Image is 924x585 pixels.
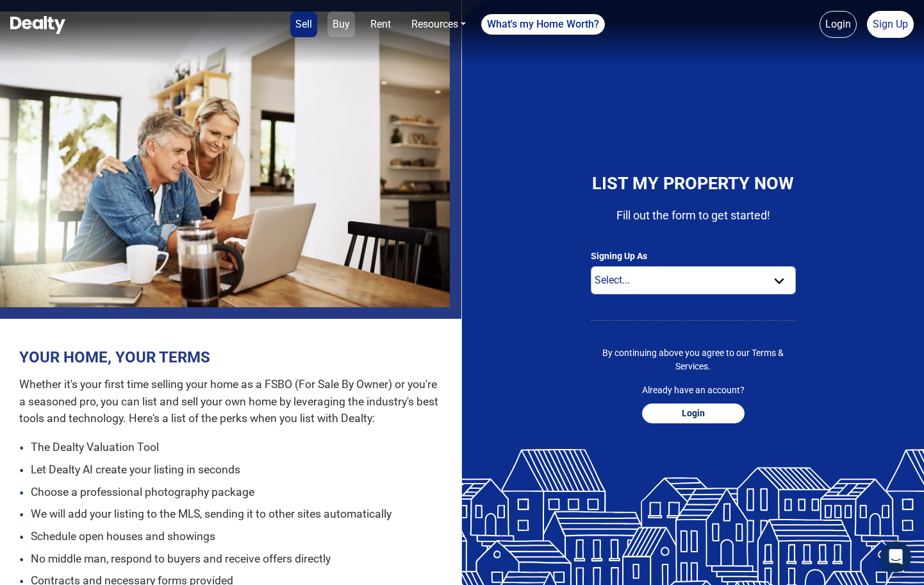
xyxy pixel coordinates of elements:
[19,376,442,427] p: Whether it's your first time selling your home as a FSBO (For Sale By Owner) or you're a seasoned...
[19,348,442,367] h2: YOUR HOME, YOUR TERMS
[19,551,442,567] li: No middle man, respond to buyers and receive offers directly
[481,14,605,35] a: What's my Home Worth?
[591,250,796,263] label: Signing Up As
[19,506,442,522] li: We will add your listing to the MLS, sending it to other sites automatically
[19,439,442,455] li: The Dealty Valuation Tool
[642,384,745,397] p: Already have an account?
[820,11,857,38] a: Login
[19,484,442,500] li: Choose a professional photography package
[406,12,471,37] a: Resources
[591,173,796,194] h4: LIST MY PROPERTY NOW
[290,12,317,37] a: Sell
[365,12,396,37] a: Rent
[327,12,355,37] a: Buy
[642,403,745,423] button: Login
[880,541,911,572] div: Open Intercom Messenger
[591,346,796,373] p: By continuing above you agree to our .
[10,16,65,34] img: Dealty - Buy, Sell & Rent Homes
[19,462,442,478] li: Let Dealty AI create your listing in seconds
[19,529,442,545] li: Schedule open houses and showings
[591,207,796,224] p: Fill out the form to get started!
[867,11,914,38] a: Sign Up
[6,547,45,585] iframe: BigID CMP Widget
